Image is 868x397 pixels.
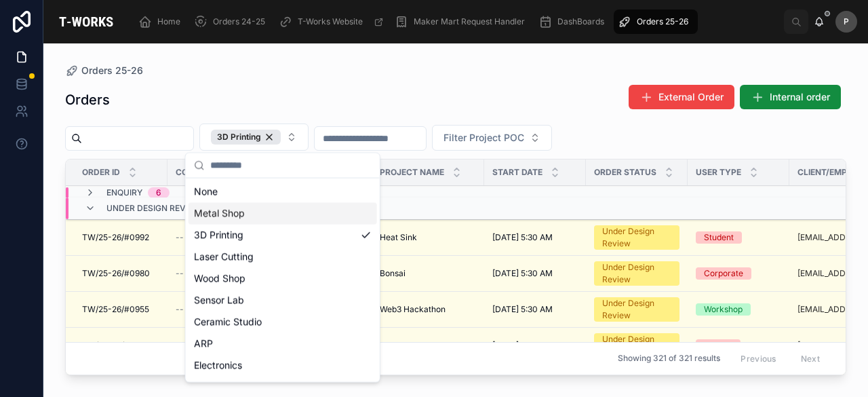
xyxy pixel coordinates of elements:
[602,297,671,322] div: Under Design Review
[134,10,190,34] a: Home
[696,339,781,352] a: Startup
[380,304,446,315] span: Web3 Hackathon
[82,340,159,351] a: TW/25-26/#0908
[380,167,444,178] span: Project Name
[432,125,552,151] button: Select Button
[176,167,245,178] span: Company Name
[82,232,149,243] span: TW/25-26/#0992
[189,355,377,377] div: Electronics
[189,311,377,333] div: Ceramic Studio
[618,354,720,364] span: Showing 321 of 321 results
[298,16,363,27] span: T-Works Website
[594,225,679,250] a: Under Design Review
[844,16,849,27] span: P
[380,340,476,351] a: cubesat
[189,181,377,203] div: None
[189,290,377,311] div: Sensor Lab
[82,167,120,178] span: Order ID
[602,333,671,358] div: Under Design Review
[391,10,534,34] a: Maker Mart Request Handler
[594,333,679,358] a: Under Design Review
[443,131,524,145] span: Filter Project POC
[658,90,724,104] span: External Order
[176,268,262,279] a: --
[380,268,406,279] span: Bonsai
[54,11,118,33] img: App logo
[157,16,180,27] span: Home
[176,232,184,243] span: --
[211,130,281,145] div: 3D Printing
[189,333,377,355] div: ARP
[704,339,732,352] div: Startup
[704,267,743,280] div: Corporate
[129,7,784,37] div: scrollable content
[213,16,265,27] span: Orders 24-25
[380,304,476,315] a: Web3 Hackathon
[189,225,377,246] div: 3D Printing
[65,64,143,77] a: Orders 25-26
[176,340,262,351] a: Taramandal
[594,297,679,322] a: Under Design Review
[637,16,688,27] span: Orders 25-26
[740,85,841,109] button: Internal order
[106,187,142,198] span: Enquiry
[199,124,309,151] button: Select Button
[176,304,262,315] a: --
[696,231,781,244] a: Student
[492,340,553,351] span: [DATE] 5:30 AM
[492,268,578,279] a: [DATE] 5:30 AM
[380,340,410,351] span: cubesat
[534,10,614,34] a: DashBoards
[186,178,380,382] div: Suggestions
[380,268,476,279] a: Bonsai
[189,246,377,268] div: Laser Cutting
[696,303,781,316] a: Workshop
[176,268,184,279] span: --
[106,203,201,214] span: Under Design Review
[414,16,525,27] span: Maker Mart Request Handler
[211,130,281,145] button: Unselect I_3_D_PRINTING
[380,232,476,243] a: Heat Sink
[176,340,222,351] span: Taramandal
[156,187,161,198] div: 6
[704,231,734,244] div: Student
[594,261,679,286] a: Under Design Review
[190,10,275,34] a: Orders 24-25
[557,16,604,27] span: DashBoards
[82,232,159,243] a: TW/25-26/#0992
[492,232,578,243] a: [DATE] 5:30 AM
[492,304,553,315] span: [DATE] 5:30 AM
[82,304,149,315] span: TW/25-26/#0955
[696,167,741,178] span: User Type
[492,340,578,351] a: [DATE] 5:30 AM
[492,167,542,178] span: Start Date
[82,268,150,279] span: TW/25-26/#0980
[82,304,159,315] a: TW/25-26/#0955
[629,85,734,109] button: External Order
[594,167,656,178] span: Order Status
[704,303,743,316] div: Workshop
[770,90,830,104] span: Internal order
[614,10,698,34] a: Orders 25-26
[176,304,184,315] span: --
[189,203,377,225] div: Metal Shop
[176,232,262,243] a: --
[492,232,553,243] span: [DATE] 5:30 AM
[380,232,417,243] span: Heat Sink
[65,90,110,109] h1: Orders
[602,261,671,286] div: Under Design Review
[82,268,159,279] a: TW/25-26/#0980
[492,268,553,279] span: [DATE] 5:30 AM
[696,267,781,280] a: Corporate
[602,225,671,250] div: Under Design Review
[492,304,578,315] a: [DATE] 5:30 AM
[82,340,150,351] span: TW/25-26/#0908
[189,268,377,290] div: Wood Shop
[275,10,391,34] a: T-Works Website
[81,64,143,77] span: Orders 25-26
